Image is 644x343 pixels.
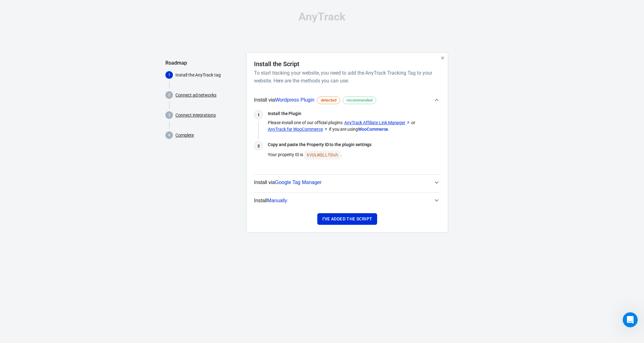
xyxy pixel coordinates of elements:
p: Your property ID is . [268,150,440,160]
span: Install via [254,178,322,187]
p: Install the AnyTrack tag [175,72,241,78]
div: 1 [254,110,263,119]
button: I've added the script [317,213,377,225]
span: Google Tag Manager [275,180,322,185]
h6: To start tracking your website, you need to add the AnyTrack Tracking Tag to your website. Here a... [254,69,438,85]
code: Click to copy [304,150,341,160]
a: AnyTrack Affiliate Link Manager [344,119,410,126]
button: InstallManually [254,193,440,208]
h5: Roadmap [165,60,241,66]
span: Install [254,197,287,205]
div: AnyTrack [165,11,479,22]
div: 2 [254,141,263,150]
span: WooCommerce [358,127,388,132]
button: Install viaWordpress Plugindetectedrecommended [254,90,440,110]
h3: Copy and paste the Property ID to the plugin settings [268,141,440,148]
iframe: Intercom live chat [623,312,638,327]
span: recommended [344,97,375,103]
span: Manually [267,198,287,203]
span: detected [319,97,339,103]
text: 1 [168,73,170,77]
a: AnyTrack for WooCommerce [268,126,328,133]
text: 3 [168,113,170,117]
span: Wordpress Plugin [275,97,314,103]
text: 2 [168,93,170,97]
a: Connect ad networks [175,92,216,98]
text: 4 [168,133,170,137]
h4: Install the Script [254,60,299,68]
p: Please install one of our official plugins: or if you are using . [268,119,440,133]
a: Connect integrations [175,112,216,119]
span: Install via [254,96,376,104]
button: Install viaGoogle Tag Manager [254,175,440,190]
h3: Install the Plugin [268,110,440,117]
a: Complete [175,132,194,139]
